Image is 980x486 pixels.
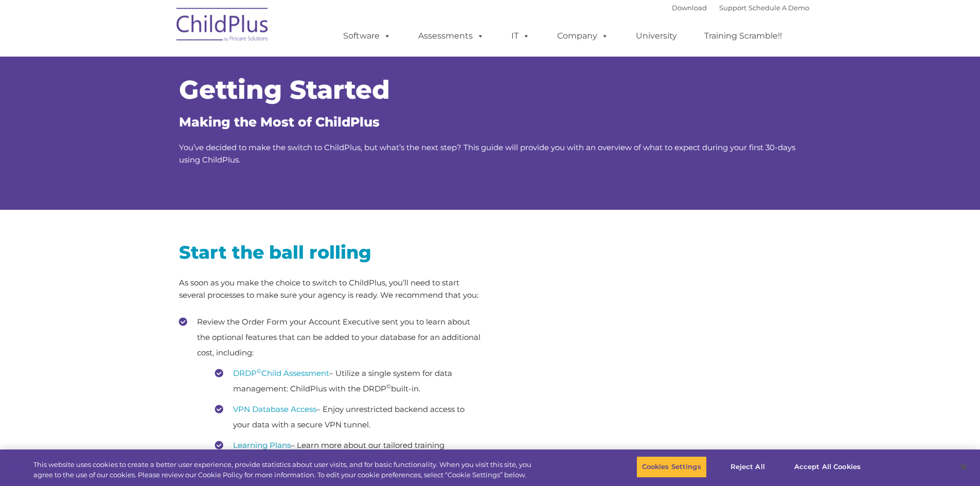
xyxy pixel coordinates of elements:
a: Support [719,4,746,12]
a: IT [501,26,540,46]
a: Training Scramble!! [694,26,792,46]
img: ChildPlus by Procare Solutions [171,1,274,52]
a: Schedule A Demo [749,4,809,12]
li: – Utilize a single system for data management: ChildPlus with the DRDP built-in. [215,366,483,397]
a: Download [672,4,707,12]
a: DRDP©Child Assessment [233,368,329,378]
button: Accept All Cookies [789,456,866,478]
h2: Start the ball rolling [179,241,483,264]
span: Getting Started [179,74,390,105]
sup: © [257,367,261,374]
font: | [672,4,809,12]
span: Making the Most of ChildPlus [179,114,380,130]
a: Company [547,26,619,46]
button: Reject All [716,456,780,478]
li: – Enjoy unrestricted backend access to your data with a secure VPN tunnel. [215,402,483,433]
p: As soon as you make the choice to switch to ChildPlus, you’ll need to start several processes to ... [179,277,483,301]
div: This website uses cookies to create a better user experience, provide statistics about user visit... [33,460,539,480]
a: Software [333,26,401,46]
button: Close [952,456,975,478]
a: Assessments [408,26,494,46]
a: University [626,26,687,46]
a: VPN Database Access [233,404,316,414]
span: You’ve decided to make the switch to ChildPlus, but what’s the next step? This guide will provide... [179,142,795,165]
button: Cookies Settings [636,456,707,478]
sup: © [386,383,391,390]
a: Learning Plans [233,440,291,450]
